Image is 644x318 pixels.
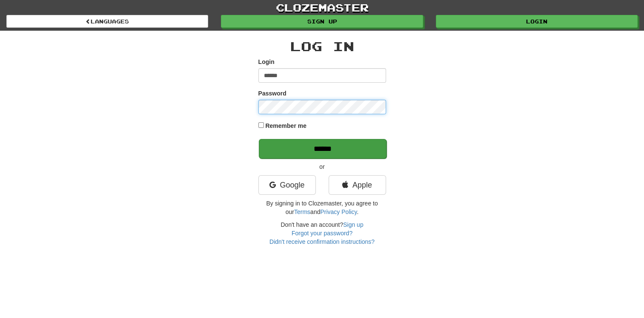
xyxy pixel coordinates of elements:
a: Sign up [221,15,423,28]
a: Forgot your password? [292,230,352,237]
h2: Log In [258,39,386,53]
a: Login [436,15,638,28]
a: Google [258,175,316,195]
a: Languages [6,15,208,28]
div: Don't have an account? [258,220,386,246]
a: Privacy Policy [320,208,357,215]
p: or [258,162,386,171]
a: Didn't receive confirmation instructions? [269,238,375,245]
label: Remember me [265,121,306,130]
a: Terms [294,208,310,215]
label: Login [258,58,275,66]
p: By signing in to Clozemaster, you agree to our and . [258,199,386,216]
a: Apple [329,175,386,195]
a: Sign up [343,221,363,228]
label: Password [258,89,286,98]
